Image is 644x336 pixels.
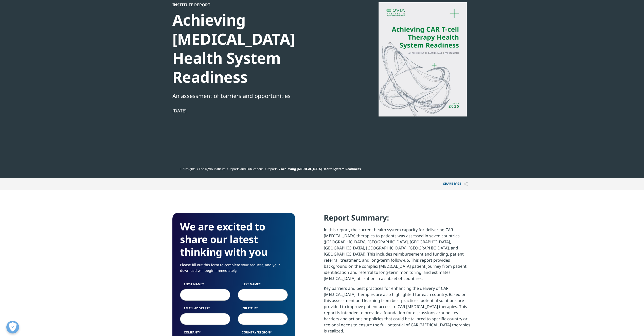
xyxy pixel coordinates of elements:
[324,227,472,285] p: In this report, the current health system capacity for delivering CAR [MEDICAL_DATA] therapies to...
[180,282,230,289] label: First Name
[172,108,346,114] div: [DATE]
[267,167,278,171] a: Reports
[439,178,472,190] p: Share PAGE
[229,167,263,171] a: Reports and Publications
[439,178,472,190] button: Share PAGEShare PAGE
[238,282,288,289] label: Last Name
[172,2,346,7] div: Institute Report
[6,321,19,333] button: Open Preferences
[464,182,468,186] img: Share PAGE
[324,213,472,227] h4: Report Summary:
[184,167,195,171] a: Insights
[238,306,288,313] label: Job Title
[180,220,288,258] h3: We are excited to share our latest thinking with you
[180,262,288,277] p: Please fill out this form to complete your request, and your download will begin immediately.
[180,306,230,313] label: Email Address
[281,167,361,171] span: Achieving [MEDICAL_DATA] Health System Readiness
[172,91,346,100] div: An assessment of barriers and opportunities
[199,167,225,171] a: The IQVIA Institute
[172,10,346,87] div: Achieving [MEDICAL_DATA] Health System Readiness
